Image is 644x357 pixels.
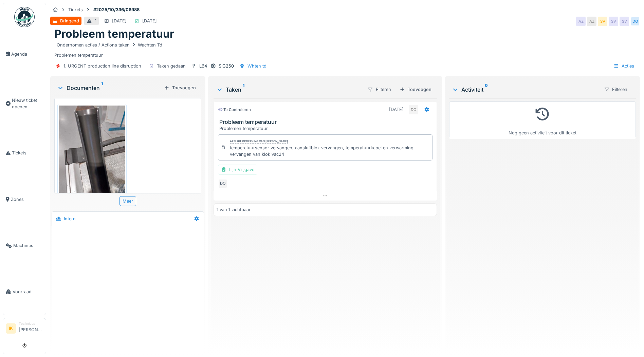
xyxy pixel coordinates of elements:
[219,63,234,69] div: SIG250
[218,179,227,188] div: DO
[3,130,46,176] a: Tickets
[101,84,103,92] sup: 1
[95,18,96,24] div: 1
[11,51,43,57] span: Agenda
[3,269,46,315] a: Voorraad
[389,106,404,113] div: [DATE]
[119,196,136,206] div: Meer
[12,150,43,156] span: Tickets
[157,63,186,69] div: Taken gedaan
[57,42,162,48] div: Ondernomen acties / Actions taken Wachten Td
[6,321,43,337] a: IK Technicus[PERSON_NAME]
[3,223,46,269] a: Machines
[409,105,418,114] div: DO
[13,242,43,249] span: Machines
[3,77,46,130] a: Nieuw ticket openen
[112,18,127,24] div: [DATE]
[54,27,174,40] h1: Probleem temperatuur
[454,105,631,136] div: Nog geen activiteit voor dit ticket
[218,165,257,174] div: Lijn Vrijgave
[199,63,207,69] div: L64
[14,7,35,27] img: Badge_color-CXgf-gQk.svg
[63,63,141,69] div: 1. URGENT production line disruption
[11,196,43,203] span: Zones
[68,6,83,13] div: Tickets
[60,18,79,24] div: Dringend
[54,41,636,58] div: Problemen temperatuur
[576,17,586,26] div: AZ
[19,321,43,336] li: [PERSON_NAME]
[247,63,266,69] div: Whten td
[3,31,46,77] a: Agenda
[13,288,43,295] span: Voorraad
[365,84,394,94] div: Filteren
[485,86,488,94] sup: 0
[91,6,142,13] strong: #2025/10/336/06988
[452,86,598,94] div: Activiteit
[230,145,429,157] div: temperatuursensor vervangen, aansluitblok vervangen, temperatuurkabel en verwarming vervangen van...
[57,84,161,92] div: Documenten
[219,119,434,125] h3: Probleem temperatuur
[142,18,157,24] div: [DATE]
[620,17,629,26] div: SV
[243,86,244,94] sup: 1
[219,125,434,132] div: Problemen temperatuur
[397,85,434,94] div: Toevoegen
[216,86,362,94] div: Taken
[218,107,251,113] div: Te controleren
[64,215,76,222] div: Intern
[6,323,16,334] li: IK
[230,139,288,144] div: Afsluit opmerking van [PERSON_NAME]
[587,17,596,26] div: AZ
[598,17,607,26] div: SV
[59,106,125,193] img: yrdonal1n10hio60u1w2k0htk8ls
[161,83,199,92] div: Toevoegen
[3,176,46,222] a: Zones
[217,206,251,213] div: 1 van 1 zichtbaar
[601,84,630,94] div: Filteren
[609,17,618,26] div: SV
[12,97,43,110] span: Nieuw ticket openen
[630,17,640,26] div: DO
[610,61,637,71] div: Acties
[19,321,43,326] div: Technicus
